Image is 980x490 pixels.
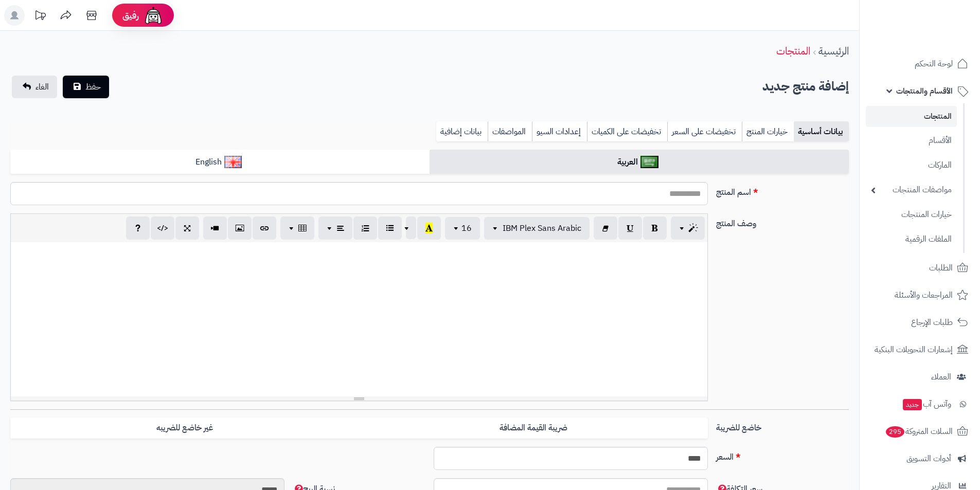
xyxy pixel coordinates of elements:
[866,310,974,335] a: طلبات الإرجاع
[587,121,667,142] a: تخفيضات على الكميات
[461,222,472,234] span: 16
[484,217,590,240] button: IBM Plex Sans Arabic
[866,419,974,444] a: السلات المتروكة295
[866,365,974,389] a: العملاء
[122,9,139,22] span: رفيق
[910,28,970,49] img: logo-2.png
[866,392,974,416] a: وآتس آبجديد
[896,84,953,98] span: الأقسام والمنتجات
[10,418,359,439] label: غير خاضع للضريبه
[224,156,242,168] img: English
[915,57,953,71] span: لوحة التحكم
[866,446,974,471] a: أدوات التسويق
[866,283,974,307] a: المراجعات والأسئلة
[712,418,853,434] label: خاضع للضريبة
[902,397,951,411] span: وآتس آب
[906,451,951,466] span: أدوات التسويق
[712,447,853,463] label: السعر
[35,81,49,93] span: الغاء
[866,256,974,280] a: الطلبات
[911,315,953,330] span: طلبات الإرجاع
[445,217,480,240] button: 16
[885,424,953,439] span: السلات المتروكة
[85,81,101,93] span: حفظ
[436,121,488,142] a: بيانات إضافية
[818,43,849,59] a: الرئيسية
[929,261,953,275] span: الطلبات
[866,179,957,201] a: مواصفات المنتجات
[866,130,957,152] a: الأقسام
[895,288,953,302] span: المراجعات والأسئلة
[794,121,849,142] a: بيانات أساسية
[886,426,904,438] span: 295
[866,51,974,76] a: لوحة التحكم
[667,121,742,142] a: تخفيضات على السعر
[143,5,164,26] img: ai-face.png
[63,76,109,98] button: حفظ
[532,121,587,142] a: إعدادات السيو
[430,150,849,175] a: العربية
[866,106,957,127] a: المنتجات
[712,182,853,198] label: اسم المنتج
[866,337,974,362] a: إشعارات التحويلات البنكية
[866,204,957,226] a: خيارات المنتجات
[931,370,951,384] span: العملاء
[359,418,708,439] label: ضريبة القيمة المضافة
[640,156,658,168] img: العربية
[488,121,532,142] a: المواصفات
[742,121,794,142] a: خيارات المنتج
[903,399,922,410] span: جديد
[503,222,581,234] span: IBM Plex Sans Arabic
[776,43,810,59] a: المنتجات
[712,213,853,230] label: وصف المنتج
[10,150,430,175] a: English
[12,76,57,98] a: الغاء
[866,154,957,176] a: الماركات
[866,228,957,250] a: الملفات الرقمية
[762,76,849,97] h2: إضافة منتج جديد
[27,5,53,28] a: تحديثات المنصة
[875,342,953,357] span: إشعارات التحويلات البنكية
